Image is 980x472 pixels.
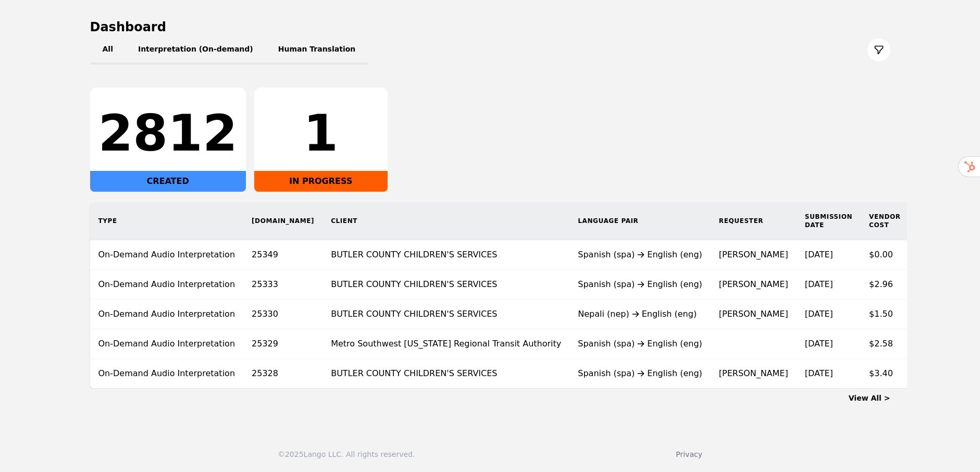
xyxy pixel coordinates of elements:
[805,309,833,319] time: [DATE]
[322,270,569,300] td: BUTLER COUNTY CHILDREN'S SERVICES
[90,270,244,300] td: On-Demand Audio Interpretation
[578,249,702,261] div: Spanish (spa) English (eng)
[578,367,702,380] div: Spanish (spa) English (eng)
[266,35,368,65] button: Human Translation
[805,368,833,378] time: [DATE]
[797,202,861,240] th: Submission Date
[263,108,379,158] div: 1
[322,329,569,359] td: Metro Southwest [US_STATE] Regional Transit Authority
[711,300,797,329] td: [PERSON_NAME]
[676,450,702,458] a: Privacy
[322,359,569,389] td: BUTLER COUNTY CHILDREN'S SERVICES
[861,329,909,359] td: $2.58
[569,202,711,240] th: Language Pair
[243,329,322,359] td: 25329
[243,270,322,300] td: 25333
[126,35,266,65] button: Interpretation (On-demand)
[711,202,797,240] th: Requester
[90,329,244,359] td: On-Demand Audio Interpretation
[805,279,833,289] time: [DATE]
[243,359,322,389] td: 25328
[805,339,833,349] time: [DATE]
[322,300,569,329] td: BUTLER COUNTY CHILDREN'S SERVICES
[90,35,126,65] button: All
[849,394,890,402] a: View All >
[90,19,890,35] h1: Dashboard
[711,270,797,300] td: [PERSON_NAME]
[90,300,244,329] td: On-Demand Audio Interpretation
[243,202,322,240] th: [DOMAIN_NAME]
[322,240,569,270] td: BUTLER COUNTY CHILDREN'S SERVICES
[861,270,909,300] td: $2.96
[90,359,244,389] td: On-Demand Audio Interpretation
[711,359,797,389] td: [PERSON_NAME]
[861,300,909,329] td: $1.50
[322,202,569,240] th: Client
[861,240,909,270] td: $0.00
[243,300,322,329] td: 25330
[98,108,238,158] div: 2812
[243,240,322,270] td: 25349
[578,338,702,350] div: Spanish (spa) English (eng)
[254,171,388,192] div: IN PROGRESS
[278,449,415,459] div: © 2025 Lango LLC. All rights reserved.
[90,240,244,270] td: On-Demand Audio Interpretation
[578,308,702,320] div: Nepali (nep) English (eng)
[861,202,909,240] th: Vendor Cost
[90,171,246,192] div: CREATED
[805,250,833,259] time: [DATE]
[861,359,909,389] td: $3.40
[578,278,702,291] div: Spanish (spa) English (eng)
[90,202,244,240] th: Type
[867,39,890,61] button: Filter
[711,240,797,270] td: [PERSON_NAME]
